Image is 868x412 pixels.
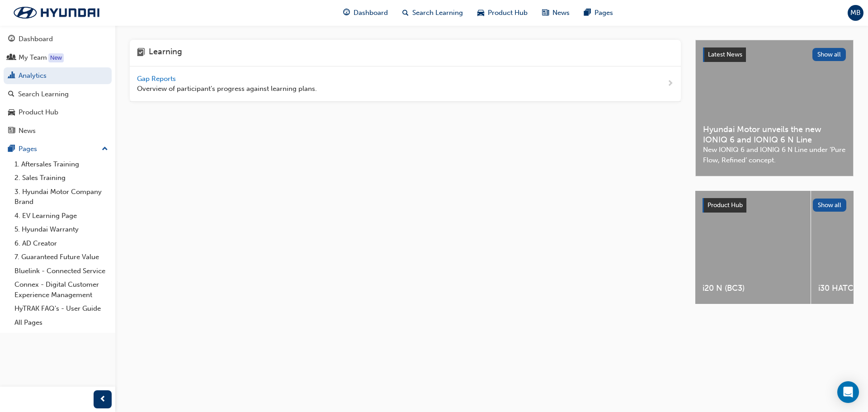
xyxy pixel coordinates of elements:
[8,109,15,117] span: car-icon
[99,394,106,405] span: prev-icon
[11,185,112,209] a: 3. Hyundai Motor Company Brand
[848,5,863,21] button: MB
[102,143,108,155] span: up-icon
[4,141,112,157] button: Pages
[402,7,409,19] span: search-icon
[4,29,112,141] button: DashboardMy TeamAnalyticsSearch LearningProduct HubNews
[395,4,470,22] a: search-iconSearch Learning
[695,40,854,176] a: Latest NewsShow allHyundai Motor unveils the new IONIQ 6 and IONIQ 6 N LineNew IONIQ 6 and IONIQ ...
[4,49,112,66] a: My Team
[11,157,112,171] a: 1. Aftersales Training
[594,8,613,18] span: Pages
[149,47,182,59] h4: Learning
[11,171,112,185] a: 2. Sales Training
[19,52,47,63] div: My Team
[412,8,463,18] span: Search Learning
[11,278,112,302] a: Connex - Digital Customer Experience Management
[5,3,108,22] img: Trak
[11,264,112,278] a: Bluelink - Connected Service
[11,316,112,330] a: All Pages
[8,90,14,99] span: search-icon
[11,237,112,251] a: 6. AD Creator
[11,250,112,264] a: 7. Guaranteed Future Value
[850,8,861,18] span: MB
[19,144,37,154] div: Pages
[8,145,15,153] span: pages-icon
[8,35,15,43] span: guage-icon
[470,4,535,22] a: car-iconProduct Hub
[8,72,15,80] span: chart-icon
[11,302,112,316] a: HyTRAK FAQ's - User Guide
[137,75,178,83] span: Gap Reports
[8,127,15,135] span: news-icon
[11,223,112,237] a: 5. Hyundai Warranty
[703,198,846,213] a: Product HubShow all
[667,78,674,90] span: next-icon
[4,31,112,47] a: Dashboard
[8,54,15,62] span: people-icon
[4,104,112,121] a: Product Hub
[577,4,620,22] a: pages-iconPages
[477,7,484,19] span: car-icon
[552,8,570,18] span: News
[130,66,681,102] a: Gap Reports Overview of participant's progress against learning plans.next-icon
[542,7,549,19] span: news-icon
[703,124,846,145] span: Hyundai Motor unveils the new IONIQ 6 and IONIQ 6 N Line
[336,4,395,22] a: guage-iconDashboard
[708,51,742,58] span: Latest News
[19,34,53,44] div: Dashboard
[4,123,112,139] a: News
[137,47,145,59] span: learning-icon
[703,145,846,165] span: New IONIQ 6 and IONIQ 6 N Line under ‘Pure Flow, Refined’ concept.
[708,201,743,209] span: Product Hub
[703,283,803,294] span: i20 N (BC3)
[488,8,528,18] span: Product Hub
[11,209,112,223] a: 4. EV Learning Page
[813,199,847,212] button: Show all
[837,381,859,403] div: Open Intercom Messenger
[19,126,36,136] div: News
[18,89,69,99] div: Search Learning
[137,84,317,94] span: Overview of participant's progress against learning plans.
[535,4,577,22] a: news-iconNews
[48,53,64,62] div: Tooltip anchor
[4,67,112,84] a: Analytics
[4,86,112,103] a: Search Learning
[354,8,388,18] span: Dashboard
[19,107,58,118] div: Product Hub
[695,191,811,304] a: i20 N (BC3)
[703,47,846,62] a: Latest NewsShow all
[584,7,591,19] span: pages-icon
[812,48,846,61] button: Show all
[343,7,350,19] span: guage-icon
